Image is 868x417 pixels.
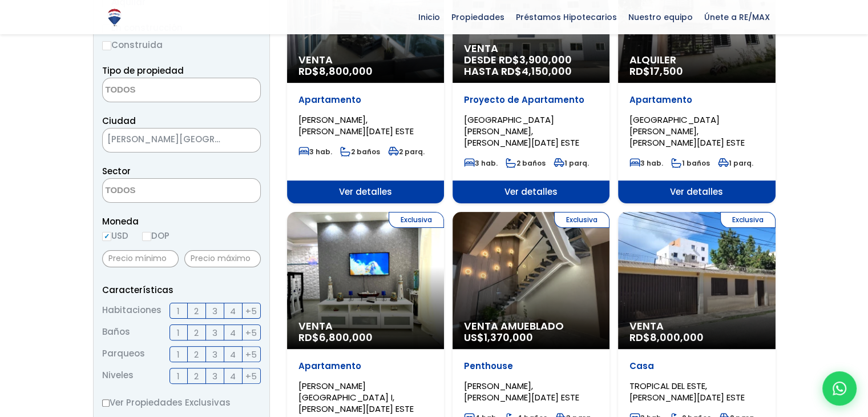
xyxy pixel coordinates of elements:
span: 2 [194,369,199,383]
p: Apartamento [298,360,433,372]
span: Venta Amueblado [464,320,598,332]
span: US$ [464,330,533,344]
span: Exclusiva [720,212,776,228]
p: Apartamento [629,94,764,106]
span: 2 [194,304,199,318]
p: Penthouse [464,360,598,372]
span: 8,800,000 [319,64,373,78]
span: 4 [230,347,236,362]
span: 1 baños [671,158,710,168]
span: 1 [177,369,180,383]
span: 8,000,000 [650,330,704,344]
span: SANTO DOMINGO NORTE [103,131,232,147]
span: 1 parq. [718,158,753,168]
span: 2 [194,326,199,340]
img: Logo de REMAX [104,7,124,27]
span: Baños [102,324,130,340]
span: Niveles [102,368,134,384]
span: Exclusiva [554,212,609,228]
span: 1 [177,326,180,340]
span: 17,500 [650,64,683,78]
span: Moneda [102,214,261,228]
textarea: Search [103,179,213,203]
p: Proyecto de Apartamento [464,94,598,106]
span: 4 [230,369,236,383]
label: Ver Propiedades Exclusivas [102,395,261,410]
span: HASTA RD$ [464,66,598,77]
span: 3 [212,347,217,362]
input: Construida [102,41,111,50]
span: Inicio [413,9,446,26]
span: 1,370,000 [484,330,533,344]
span: 4 [230,304,236,318]
span: SANTO DOMINGO NORTE [102,128,261,153]
span: 3 hab. [464,158,498,168]
span: +5 [245,326,257,340]
span: Ver detalles [287,181,444,203]
p: Características [102,283,261,297]
span: RD$ [629,64,683,78]
span: Ciudad [102,115,136,127]
span: TROPICAL DEL ESTE, [PERSON_NAME][DATE] ESTE [629,380,745,403]
span: [PERSON_NAME], [PERSON_NAME][DATE] ESTE [464,380,579,403]
input: USD [102,232,111,241]
span: 4 [230,326,236,340]
span: Nuestro equipo [623,9,699,26]
p: Casa [629,360,764,372]
p: Apartamento [298,94,433,106]
span: Venta [464,43,598,54]
span: 3 hab. [298,147,332,157]
span: Ver detalles [453,181,609,203]
span: 4,150,000 [522,64,572,78]
span: 3,900,000 [519,53,572,67]
span: [PERSON_NAME][GEOGRAPHIC_DATA] I, [PERSON_NAME][DATE] ESTE [298,380,414,415]
span: Venta [629,320,764,332]
span: 2 parq. [388,147,425,157]
span: Venta [298,54,433,66]
span: 1 parq. [554,158,589,168]
span: Parqueos [102,346,145,362]
span: +5 [245,347,257,362]
span: 1 [177,347,180,362]
span: Únete a RE/MAX [699,9,776,26]
span: 6,800,000 [319,330,373,344]
span: 2 [194,347,199,362]
span: Alquiler [629,54,764,66]
span: RD$ [298,330,373,344]
input: Precio máximo [184,250,261,267]
span: 3 [212,304,217,318]
label: DOP [142,228,169,243]
button: Remove all items [232,131,249,150]
span: 2 baños [506,158,546,168]
span: Préstamos Hipotecarios [510,9,623,26]
span: +5 [245,304,257,318]
textarea: Search [103,78,213,103]
span: 1 [177,304,180,318]
span: Tipo de propiedad [102,65,184,77]
span: RD$ [298,64,373,78]
label: USD [102,228,128,243]
span: +5 [245,369,257,383]
span: × [243,135,249,146]
span: 3 [212,369,217,383]
span: DESDE RD$ [464,54,598,77]
span: [PERSON_NAME], [PERSON_NAME][DATE] ESTE [298,114,414,137]
span: 2 baños [340,147,380,157]
span: Venta [298,320,433,332]
input: Ver Propiedades Exclusivas [102,399,110,407]
span: Ver detalles [618,181,775,203]
span: Propiedades [446,9,510,26]
span: Exclusiva [389,212,444,228]
label: Construida [102,38,261,52]
input: DOP [142,232,151,241]
input: Precio mínimo [102,250,179,267]
span: 3 [212,326,217,340]
span: [GEOGRAPHIC_DATA][PERSON_NAME], [PERSON_NAME][DATE] ESTE [464,114,579,149]
span: 3 hab. [629,158,663,168]
span: Habitaciones [102,303,162,319]
span: [GEOGRAPHIC_DATA][PERSON_NAME], [PERSON_NAME][DATE] ESTE [629,114,745,149]
span: RD$ [629,330,704,344]
span: Sector [102,165,131,177]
